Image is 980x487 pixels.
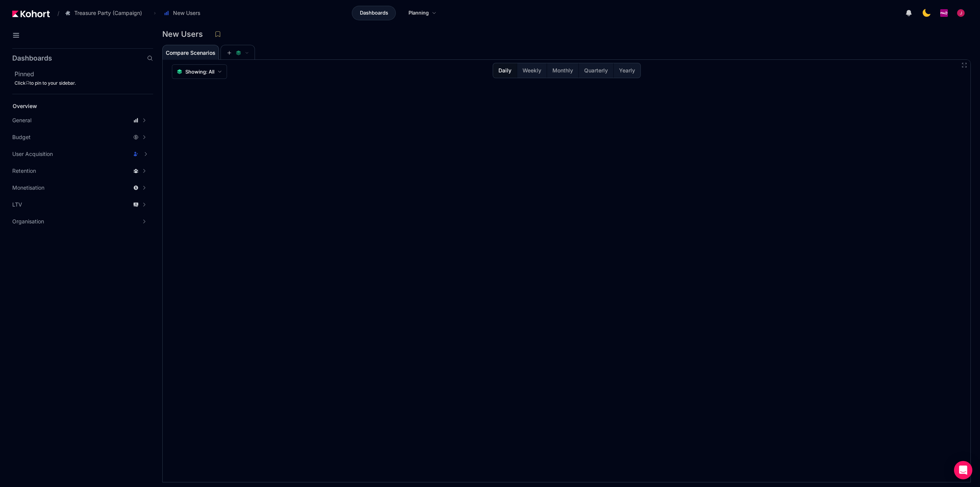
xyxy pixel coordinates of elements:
[360,9,388,17] span: Dashboards
[160,7,208,20] button: New Users
[12,218,44,225] span: Organisation
[185,68,214,75] span: Showing: All
[961,62,967,68] button: Fullscreen
[493,63,517,78] button: Daily
[940,9,948,17] img: logo_PlayQ_20230721100321046856.png
[172,64,227,79] button: Showing: All
[173,9,200,17] span: New Users
[12,150,53,158] span: User Acquisition
[162,30,207,38] h3: New Users
[523,67,541,74] span: Weekly
[61,7,150,20] button: Treasure Party (Campaign)
[517,63,547,78] button: Weekly
[12,116,31,124] span: General
[400,6,444,20] a: Planning
[552,67,573,74] span: Monthly
[12,10,50,17] img: Kohort logo
[15,80,153,86] div: Click to pin to your sidebar.
[619,67,635,74] span: Yearly
[152,10,157,16] span: ›
[584,67,608,74] span: Quarterly
[12,55,52,62] h2: Dashboards
[12,201,22,208] span: LTV
[51,9,59,17] span: /
[12,184,44,192] span: Monetisation
[166,50,216,56] span: Compare Scenarios
[12,133,31,141] span: Budget
[498,67,511,74] span: Daily
[578,63,613,78] button: Quarterly
[408,9,429,17] span: Planning
[352,6,396,20] a: Dashboards
[10,100,140,112] a: Overview
[74,9,142,17] span: Treasure Party (Campaign)
[13,103,37,109] span: Overview
[547,63,578,78] button: Monthly
[12,167,36,175] span: Retention
[613,63,640,78] button: Yearly
[954,461,972,479] div: Open Intercom Messenger
[15,69,153,79] h2: Pinned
